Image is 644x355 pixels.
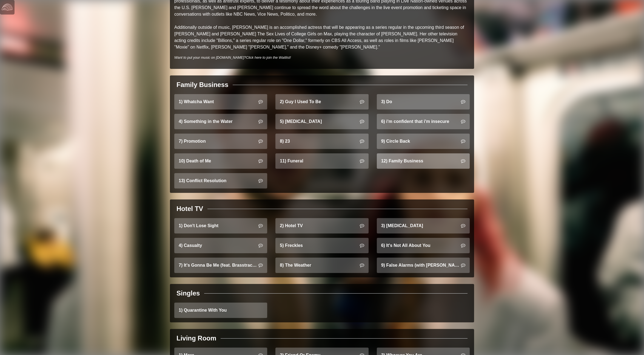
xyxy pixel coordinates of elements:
[176,204,203,214] div: Hotel TV
[377,218,470,233] a: 3) [MEDICAL_DATA]
[174,303,267,318] a: 1) Quarantine With You
[377,238,470,253] a: 6) It's Not All About You
[275,114,368,129] a: 5) [MEDICAL_DATA]
[377,134,470,149] a: 9) Circle Back
[377,258,470,273] a: 9) False Alarms (with [PERSON_NAME])
[377,114,470,129] a: 6) i'm confident that i'm insecure
[275,238,368,253] a: 5) Freckles
[377,94,470,109] a: 3) Do
[174,94,267,109] a: 1) Whatcha Want
[174,55,291,60] i: Want to put your music on [DOMAIN_NAME]?
[377,153,470,169] a: 12) Family Business
[174,153,267,169] a: 10) Death of Me
[174,173,267,188] a: 13) Conflict Resolution
[275,94,368,109] a: 2) Guy I Used To Be
[174,258,267,273] a: 7) It's Gonna Be Me (feat. Brasstracks)
[174,218,267,233] a: 1) Don't Lose Sight
[275,218,368,233] a: 2) Hotel TV
[2,2,13,13] img: logo-white-4c48a5e4bebecaebe01ca5a9d34031cfd3d4ef9ae749242e8c4bf12ef99f53e8.png
[246,55,291,60] a: Click here to join the Waitlist!
[275,153,368,169] a: 11) Funeral
[275,258,368,273] a: 8) The Weather
[174,238,267,253] a: 4) Casualty
[275,134,368,149] a: 8) 23
[176,288,200,298] div: Singles
[176,80,228,90] div: Family Business
[174,114,267,129] a: 4) Something in the Water
[174,134,267,149] a: 7) Promotion
[176,333,216,343] div: Living Room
